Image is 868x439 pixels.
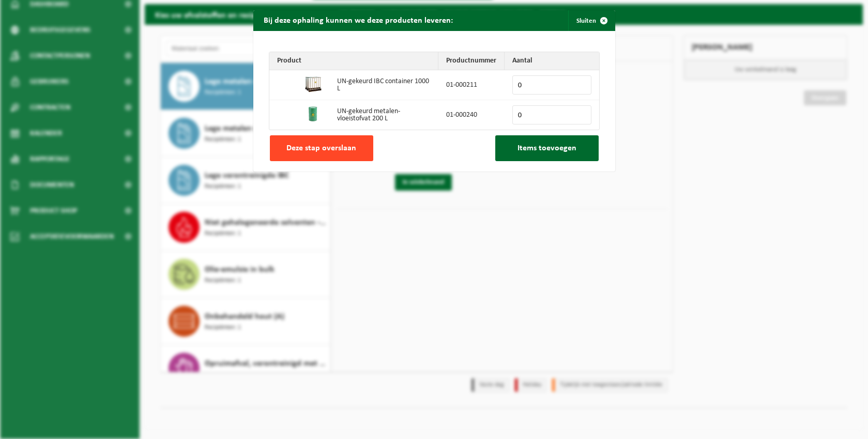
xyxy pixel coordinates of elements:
td: UN-gekeurd metalen-vloeistofvat 200 L [329,100,438,130]
span: Items toevoegen [517,144,576,152]
td: 01-000240 [438,100,505,130]
button: Sluiten [568,10,614,31]
th: Aantal [505,52,599,70]
th: Product [269,52,438,70]
th: Productnummer [438,52,505,70]
img: 01-000211 [305,76,322,92]
td: 01-000211 [438,70,505,100]
h2: Bij deze ophaling kunnen we deze producten leveren: [253,10,463,30]
img: 01-000240 [305,106,322,122]
button: Deze stap overslaan [270,135,373,161]
span: Deze stap overslaan [286,144,356,152]
button: Items toevoegen [495,135,599,161]
td: UN-gekeurd IBC container 1000 L [329,70,438,100]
